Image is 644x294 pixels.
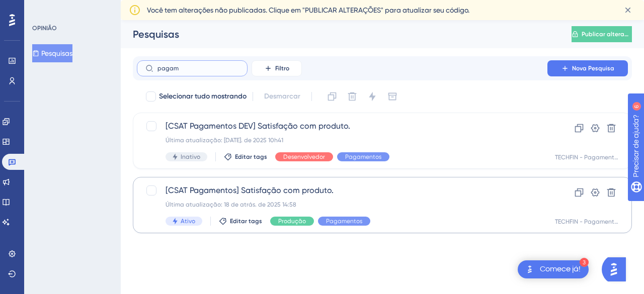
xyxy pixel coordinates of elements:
font: TECHFIN - Pagamentos - Dev [555,154,637,161]
font: Pesquisas [41,49,72,57]
font: Comece já! [540,265,581,273]
font: Selecionar tudo mostrando [159,92,247,101]
font: Ativo [181,218,195,225]
font: Publicar alterações [582,31,638,38]
font: Pagamentos [326,218,362,225]
font: Você tem alterações não publicadas. Clique em "PUBLICAR ALTERAÇÕES" para atualizar seu código. [147,6,469,14]
font: Desmarcar [264,92,300,101]
font: Desenvolvedor [283,153,325,160]
font: Pagamentos [345,153,381,160]
font: [CSAT Pagamentos DEV] Satisfação com produto. [166,121,350,131]
font: Pesquisas [133,28,179,40]
button: Publicar alterações [572,26,632,42]
font: Editar tags [230,218,262,225]
font: OPINIÃO [32,25,57,32]
font: Filtro [275,65,289,72]
button: Desmarcar [259,87,305,106]
iframe: Iniciador do Assistente de IA do UserGuiding [602,254,632,284]
img: imagem-do-lançador-texto-alternativo [524,263,536,275]
font: Inativo [181,153,200,160]
button: Editar tags [224,153,267,161]
button: Editar tags [219,217,262,225]
input: Procurar [157,65,239,72]
div: Abra a lista de verificação Comece!, módulos restantes: 3 [518,260,589,278]
button: Pesquisas [32,44,72,62]
font: Última atualização: 18 de atrás. de 2025 14:58 [166,201,296,208]
font: Editar tags [235,153,267,160]
font: Nova Pesquisa [572,65,614,72]
button: Nova Pesquisa [547,60,628,76]
font: Produção [278,218,306,225]
font: [CSAT Pagamentos] Satisfação com produto. [166,185,334,195]
font: TECHFIN - Pagamentos - Prod [555,218,639,225]
button: Filtro [252,60,302,76]
font: 3 [583,260,586,265]
font: Última atualização: [DATE]. de 2025 10h41 [166,137,283,144]
font: 6 [94,6,97,12]
font: Precisar de ajuda? [24,5,87,12]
